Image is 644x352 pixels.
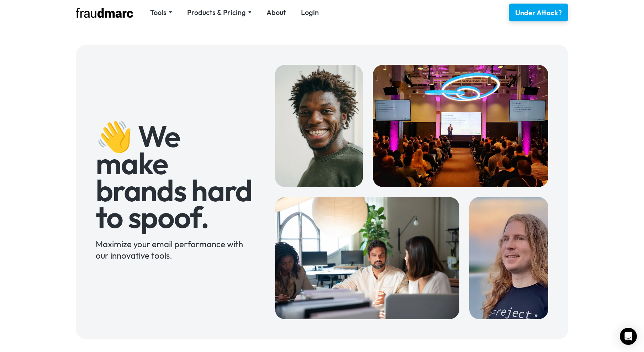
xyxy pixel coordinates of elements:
div: Products & Pricing [187,7,252,17]
div: Tools [150,7,172,17]
a: Login [301,7,319,17]
div: Open Intercom Messenger [620,328,637,345]
div: Under Attack? [515,8,562,18]
div: Maximize your email performance with our innovative tools. [96,238,255,261]
div: Tools [150,7,167,17]
a: Under Attack? [509,4,568,21]
div: Products & Pricing [187,7,246,17]
h1: 👋 We make brands hard to spoof. [96,123,255,231]
a: About [266,7,286,17]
